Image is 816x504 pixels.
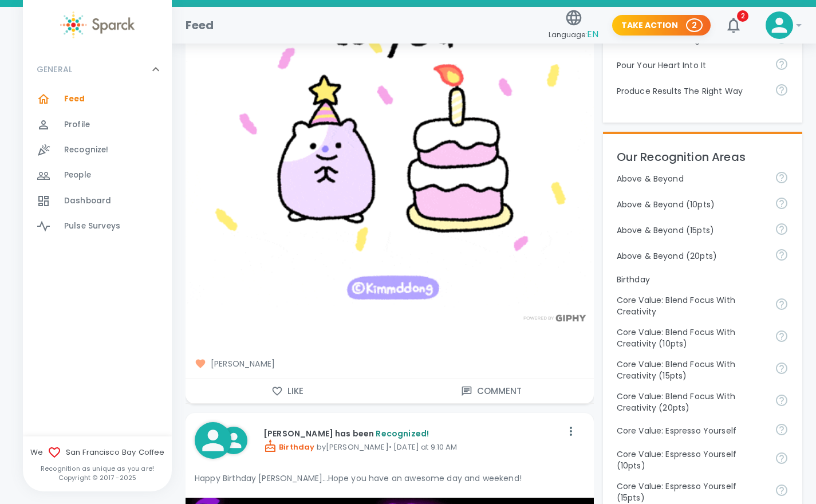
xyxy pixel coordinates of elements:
[617,173,766,184] p: Above & Beyond
[617,326,766,349] p: Core Value: Blend Focus With Creativity (10pts)
[775,196,789,210] svg: For going above and beyond!
[37,64,72,75] p: GENERAL
[617,60,766,71] p: Pour Your Heart Into It
[23,473,172,482] p: Copyright © 2017 - 2025
[612,15,711,36] button: Take Action 2
[23,11,172,38] a: Sparck logo
[64,220,120,232] span: Pulse Surveys
[720,11,747,39] button: 2
[737,10,748,22] span: 2
[23,188,172,214] a: Dashboard
[64,170,91,181] span: People
[23,137,172,163] a: Recognize!
[23,446,172,459] span: We San Francisco Bay Coffee
[23,163,172,188] a: People
[186,379,389,403] button: Like
[521,314,589,322] img: Powered by GIPHY
[617,359,766,381] p: Core Value: Blend Focus With Creativity (15pts)
[23,86,172,243] div: GENERAL
[23,52,172,86] div: GENERAL
[775,361,789,375] svg: Achieve goals today and innovate for tomorrow
[617,250,766,262] p: Above & Beyond (20pts)
[617,448,766,471] p: Core Value: Espresso Yourself (10pts)
[775,329,789,343] svg: Achieve goals today and innovate for tomorrow
[617,85,766,97] p: Produce Results The Right Way
[263,442,314,452] span: Birthday
[64,144,109,156] span: Recognize!
[617,425,766,436] p: Core Value: Espresso Yourself
[617,148,789,166] p: Our Recognition Areas
[64,195,111,207] span: Dashboard
[23,112,172,137] a: Profile
[775,423,789,436] svg: Share your voice and your ideas
[64,119,90,131] span: Profile
[775,248,789,262] svg: For going above and beyond!
[617,481,766,503] p: Core Value: Espresso Yourself (15pts)
[775,393,789,407] svg: Achieve goals today and innovate for tomorrow
[64,93,85,105] span: Feed
[186,16,214,34] h1: Feed
[23,214,172,239] a: Pulse Surveys
[195,358,585,369] span: [PERSON_NAME]
[775,57,789,71] svg: Come to work to make a difference in your own way
[544,5,603,46] button: Language:EN
[775,451,789,465] svg: Share your voice and your ideas
[692,19,697,31] p: 2
[617,294,766,317] p: Core Value: Blend Focus With Creativity
[376,428,429,439] span: Recognized!
[23,464,172,473] p: Recognition as unique as you are!
[587,27,598,41] span: EN
[195,472,585,484] p: Happy Birthday [PERSON_NAME]...Hope you have an awesome day and weekend!
[60,11,135,38] img: Sparck logo
[263,428,562,439] p: [PERSON_NAME] has been
[549,27,598,42] span: Language:
[775,83,789,97] svg: Find success working together and doing the right thing
[617,391,766,414] p: Core Value: Blend Focus With Creativity (20pts)
[23,86,172,112] a: Feed
[617,225,766,236] p: Above & Beyond (15pts)
[617,274,789,285] p: Birthday
[775,171,789,184] svg: For going above and beyond!
[617,199,766,210] p: Above & Beyond (10pts)
[775,222,789,236] svg: For going above and beyond!
[389,379,593,403] button: Comment
[775,297,789,311] svg: Achieve goals today and innovate for tomorrow
[263,439,562,453] p: by [PERSON_NAME] • [DATE] at 9:10 AM
[775,483,789,497] svg: Share your voice and your ideas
